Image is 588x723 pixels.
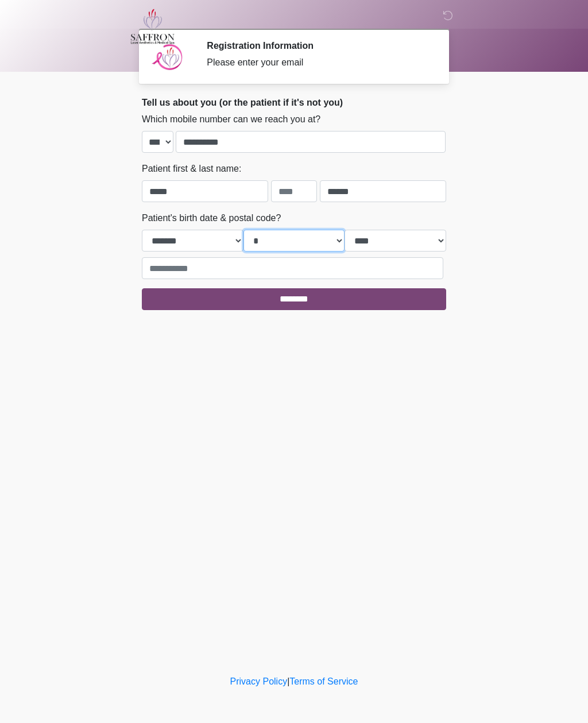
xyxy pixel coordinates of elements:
div: Please enter your email [207,56,429,69]
img: Saffron Laser Aesthetics and Medical Spa Logo [130,9,175,44]
label: Which mobile number can we reach you at? [142,113,320,126]
label: Patient first & last name: [142,162,241,176]
img: Agent Avatar [150,40,185,75]
a: Privacy Policy [230,676,288,686]
label: Patient's birth date & postal code? [142,211,281,225]
a: Terms of Service [289,676,358,686]
a: | [287,676,289,686]
h2: Tell us about you (or the patient if it's not you) [142,97,446,108]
